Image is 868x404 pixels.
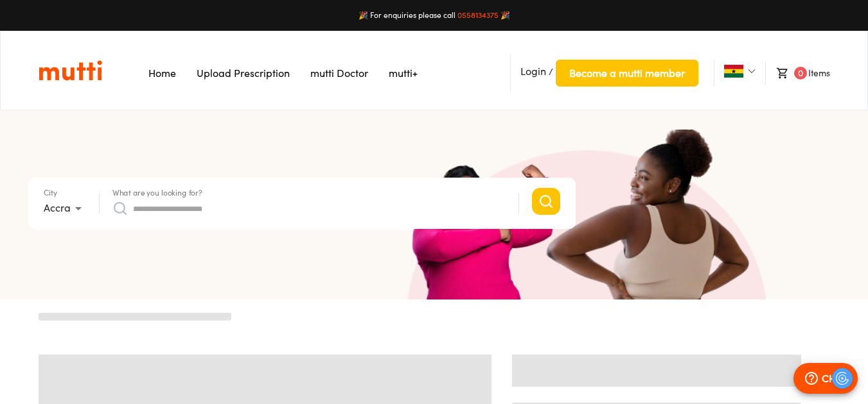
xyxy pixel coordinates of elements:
a: Link on the logo navigates to HomePage [39,60,102,81]
button: Search [532,188,560,215]
li: / [510,55,698,92]
button: CHAT [793,363,858,394]
li: Items [765,62,829,85]
span: Login [520,65,546,78]
button: Become a mutti member [556,60,698,87]
label: What are you looking for? [112,189,202,197]
span: Become a mutti member [569,64,685,82]
label: City [44,189,57,197]
a: Navigates to mutti+ page [389,67,418,80]
a: 0558134375 [457,10,499,20]
img: Logo [39,60,102,81]
span: 0 [794,67,807,80]
img: Ghana [724,65,743,78]
div: Accra [44,198,86,219]
a: Navigates to Home Page [148,67,176,80]
p: CHAT [822,371,847,386]
a: Navigates to mutti doctor website [310,67,368,80]
img: Dropdown [748,67,756,75]
a: Navigates to Prescription Upload Page [197,67,290,80]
